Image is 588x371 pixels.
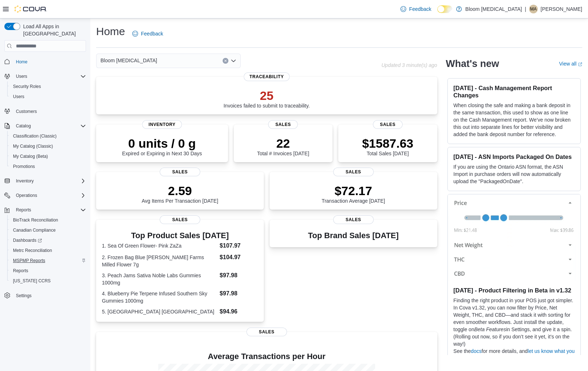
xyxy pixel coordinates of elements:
[13,122,34,130] button: Catalog
[16,59,27,65] span: Home
[102,231,258,240] h3: Top Product Sales [DATE]
[7,141,89,151] button: My Catalog (Classic)
[454,297,575,347] p: Finding the right product in your POS just got simpler. In Cova v1.32, you can now filter by Pric...
[7,131,89,141] button: Classification (Classic)
[13,58,30,66] a: Home
[322,184,385,198] p: $72.17
[333,215,374,224] span: Sales
[322,184,385,204] div: Transaction Average [DATE]
[100,56,157,65] span: Bloom [MEDICAL_DATA]
[141,30,163,37] span: Feedback
[13,153,48,159] span: My Catalog (Beta)
[10,246,86,255] span: Metrc Reconciliation
[13,268,28,274] span: Reports
[10,246,55,255] a: Metrc Reconciliation
[223,88,310,103] p: 25
[530,5,537,13] span: MA
[13,164,35,169] span: Promotions
[13,122,86,130] span: Catalog
[10,132,86,140] span: Classification (Classic)
[13,94,24,100] span: Users
[246,328,287,336] span: Sales
[1,290,89,301] button: Settings
[474,326,506,332] em: Beta Features
[13,107,40,116] a: Customers
[578,62,582,67] svg: External link
[454,153,575,160] h3: [DATE] - ASN Imports Packaged On Dates
[10,152,86,161] span: My Catalog (Beta)
[10,82,86,91] span: Security Roles
[13,191,86,200] span: Operations
[13,206,86,214] span: Reports
[13,177,86,185] span: Inventory
[13,72,86,81] span: Users
[102,352,432,361] h4: Average Transactions per Hour
[529,5,538,13] div: Mohammed Alqadhi
[13,57,86,66] span: Home
[16,178,34,184] span: Inventory
[381,62,437,68] p: Updated 3 minute(s) ago
[13,133,57,139] span: Classification (Classic)
[1,71,89,81] button: Users
[7,256,89,266] button: MSPMP Reports
[471,348,482,354] a: docs
[160,215,200,224] span: Sales
[409,5,431,13] span: Feedback
[10,236,45,245] a: Dashboards
[223,88,310,109] div: Invoices failed to submit to traceability.
[10,82,44,91] a: Security Roles
[454,84,575,99] h3: [DATE] - Cash Management Report Changes
[10,142,86,151] span: My Catalog (Classic)
[268,120,298,129] span: Sales
[7,276,89,286] button: [US_STATE] CCRS
[437,13,438,13] span: Dark Mode
[333,168,374,176] span: Sales
[13,278,51,284] span: [US_STATE] CCRS
[160,168,200,176] span: Sales
[102,308,217,315] dt: 5. [GEOGRAPHIC_DATA] [GEOGRAPHIC_DATA]
[129,26,166,41] a: Feedback
[13,248,52,253] span: Metrc Reconciliation
[10,216,86,224] span: BioTrack Reconciliation
[7,225,89,235] button: Canadian Compliance
[16,109,37,114] span: Customers
[142,184,218,198] p: 2.59
[454,347,575,362] p: See the for more details, and after you’ve given it a try.
[223,58,228,64] button: Clear input
[1,56,89,67] button: Home
[362,136,413,156] div: Total Sales [DATE]
[541,5,582,13] p: [PERSON_NAME]
[257,136,309,151] p: 22
[122,136,202,151] p: 0 units / 0 g
[16,123,31,129] span: Catalog
[13,258,45,264] span: MSPMP Reports
[14,5,47,13] img: Cova
[10,132,60,140] a: Classification (Classic)
[1,106,89,117] button: Customers
[10,92,86,101] span: Users
[7,235,89,245] a: Dashboards
[373,120,403,129] span: Sales
[362,136,413,151] p: $1587.63
[220,241,258,250] dd: $107.97
[398,2,434,16] a: Feedback
[4,53,86,320] nav: Complex example
[7,81,89,92] button: Security Roles
[7,151,89,161] button: My Catalog (Beta)
[13,143,53,149] span: My Catalog (Classic)
[1,121,89,131] button: Catalog
[13,291,86,300] span: Settings
[16,193,37,198] span: Operations
[102,242,217,249] dt: 1. Sea Of Green Flower- Pink ZaZa
[13,217,58,223] span: BioTrack Reconciliation
[10,226,59,235] a: Canadian Compliance
[10,152,51,161] a: My Catalog (Beta)
[231,58,236,64] button: Open list of options
[102,254,217,268] dt: 2. Frozen Bag Blue [PERSON_NAME] Farms Milled Flower 7g
[437,5,452,13] input: Dark Mode
[559,61,582,67] a: View allExternal link
[220,271,258,280] dd: $97.98
[1,190,89,201] button: Operations
[308,231,399,240] h3: Top Brand Sales [DATE]
[7,161,89,172] button: Promotions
